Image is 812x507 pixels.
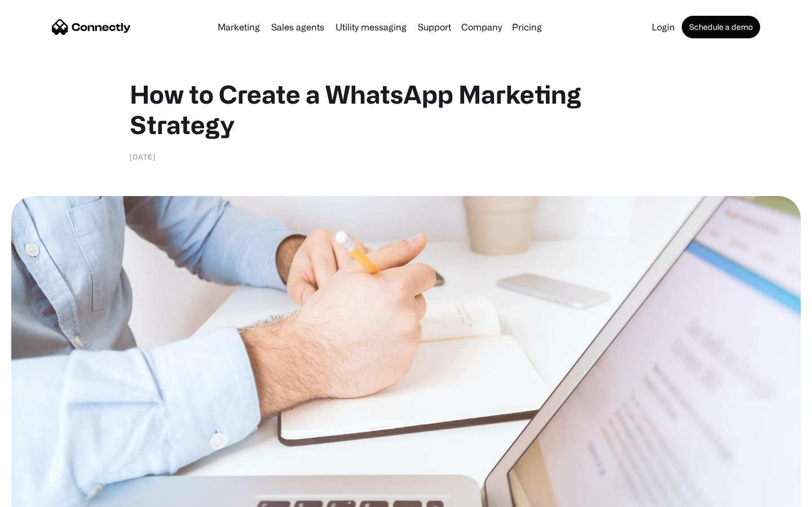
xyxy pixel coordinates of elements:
aside: Language selected: English [11,487,68,503]
a: Schedule a demo [682,16,760,38]
a: Marketing [213,23,264,32]
a: Support [413,23,456,32]
a: Utility messaging [331,23,411,32]
a: Sales agents [267,23,329,32]
div: [DATE] [130,151,156,162]
div: Company [461,19,502,35]
a: Pricing [507,23,546,32]
ul: Language list [23,487,68,503]
h1: How to Create a WhatsApp Marketing Strategy [130,79,682,140]
a: Login [647,23,679,32]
